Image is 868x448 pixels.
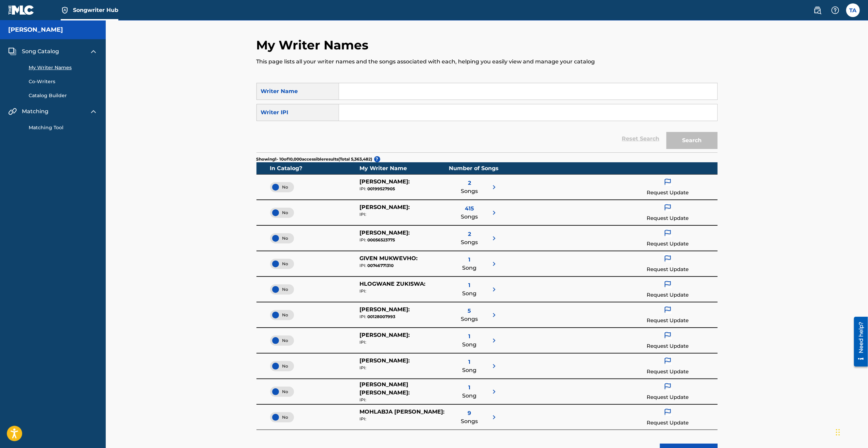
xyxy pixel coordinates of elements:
[462,392,476,400] span: Song
[359,288,366,294] span: IPI:
[73,6,118,14] span: Songwriter Hub
[647,342,689,350] p: Request Update
[359,237,449,243] div: 00056523775
[29,124,98,131] a: Matching Tool
[359,332,410,338] span: [PERSON_NAME] :
[647,214,689,222] p: Request Update
[490,311,498,319] img: right chevron icon
[664,382,672,391] img: flag icon
[449,164,498,173] div: Number of Songs
[647,393,689,401] p: Request Update
[8,26,63,34] h5: Temitope Adewuyi
[468,179,471,187] span: 2
[461,187,478,195] span: Songs
[647,189,689,197] p: Request Update
[276,389,289,395] span: No
[664,357,672,365] img: flag icon
[647,266,689,273] p: Request Update
[490,388,498,396] img: right chevron icon
[276,235,289,241] span: No
[29,64,98,71] a: My Writer Names
[359,164,449,173] div: My Writer Name
[811,3,824,17] a: Public Search
[468,256,470,264] span: 1
[664,203,672,212] img: flag icon
[834,415,868,448] iframe: Chat Widget
[664,408,672,417] img: flag icon
[359,178,410,185] span: [PERSON_NAME] :
[359,357,410,364] span: [PERSON_NAME] :
[359,263,366,268] span: IPI:
[359,314,366,319] span: IPI:
[813,6,822,14] img: search
[468,332,470,341] span: 1
[61,6,69,14] img: Top Rightsholder
[462,264,476,272] span: Song
[647,317,689,325] p: Request Update
[468,230,471,238] span: 2
[359,263,449,269] div: 00746771310
[664,178,672,186] img: flag icon
[359,281,425,287] span: HLOGWANE ZUKISWA :
[8,47,59,56] a: Song CatalogSong Catalog
[276,312,289,318] span: No
[664,229,672,238] img: flag icon
[22,47,59,56] span: Song Catalog
[849,314,868,369] iframe: Resource Center
[828,3,842,17] div: Help
[647,240,689,248] p: Request Update
[374,156,380,162] span: ?
[276,210,289,216] span: No
[256,58,718,66] p: This page lists all your writer names and the songs associated with each, helping you easily view...
[468,358,470,366] span: 1
[468,281,470,289] span: 1
[359,212,366,217] span: IPI:
[831,6,839,14] img: help
[465,205,474,213] span: 415
[276,286,289,293] span: No
[359,229,410,236] span: [PERSON_NAME] :
[490,183,498,191] img: right chevron icon
[89,47,98,56] img: expand
[836,422,840,443] div: Drag
[462,366,476,374] span: Song
[490,260,498,268] img: right chevron icon
[359,186,449,192] div: 00199527905
[359,314,449,320] div: 00128007993
[490,285,498,294] img: right chevron icon
[461,213,478,221] span: Songs
[664,305,672,314] img: flag icon
[276,363,289,369] span: No
[270,164,359,173] div: In Catalog?
[8,107,17,116] img: Matching
[8,5,34,15] img: MLC Logo
[359,237,366,242] span: IPI:
[490,362,498,370] img: right chevron icon
[664,254,672,263] img: flag icon
[462,289,476,298] span: Song
[276,261,289,267] span: No
[664,280,672,289] img: flag icon
[647,368,689,376] p: Request Update
[461,238,478,247] span: Songs
[490,234,498,242] img: right chevron icon
[359,255,417,262] span: GIVEN MUKWEVHO :
[846,3,860,17] div: User Menu
[647,291,689,299] p: Request Update
[256,83,718,152] form: Search Form
[256,156,372,162] p: Showing 1 - 10 of 10,000 accessible results (Total 5,363,482 )
[490,209,498,217] img: right chevron icon
[461,315,478,323] span: Songs
[359,186,366,191] span: IPI:
[468,307,471,315] span: 5
[29,92,98,99] a: Catalog Builder
[359,381,410,396] span: [PERSON_NAME] [PERSON_NAME] :
[359,204,410,210] span: [PERSON_NAME] :
[8,47,16,56] img: Song Catalog
[276,184,289,190] span: No
[462,341,476,349] span: Song
[468,384,470,392] span: 1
